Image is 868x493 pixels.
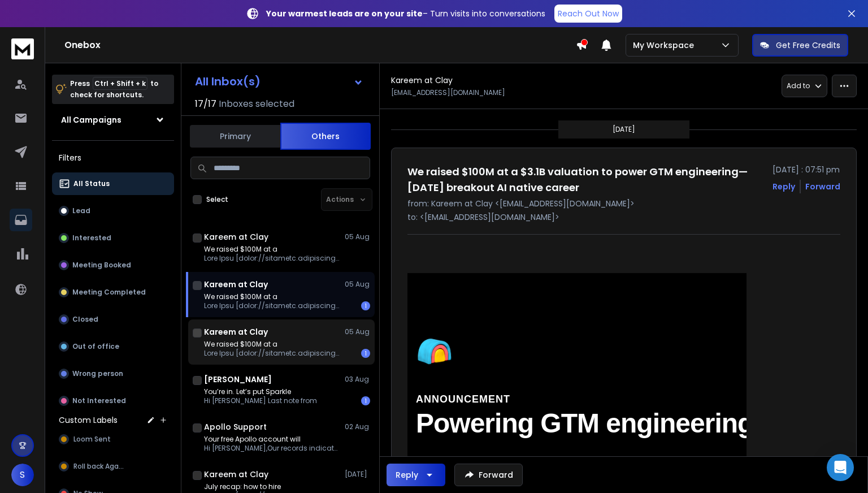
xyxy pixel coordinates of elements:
p: July recap: how to hire [204,482,340,491]
button: All Inbox(s) [186,70,372,93]
div: 1 [361,396,370,405]
h1: All Campaigns [61,114,121,126]
p: Lore Ipsu [dolor://sitametc.adipiscing.el/se9doeiu3te3i9u5742l9e0d9magn7a0/eNIMADMini_6Veni8QUIS_... [204,254,340,263]
h1: Kareem at Clay [204,469,268,480]
button: Reply [387,464,445,486]
span: Loom Sent [73,435,111,444]
h3: Filters [52,150,174,166]
p: 05 Aug [345,280,370,289]
p: Lead [72,206,90,215]
p: 05 Aug [345,232,370,241]
button: Reply [772,181,795,192]
p: – Turn visits into conversations [266,8,545,19]
button: All Campaigns [52,109,174,131]
p: We raised $100M at a [204,292,340,301]
h1: Onebox [64,38,576,52]
button: Not Interested [52,390,174,412]
p: from: Kareem at Clay <[EMAIL_ADDRESS][DOMAIN_NAME]> [407,198,840,209]
h3: Custom Labels [59,414,118,426]
span: Ctrl + Shift + k [93,77,147,90]
h1: Kareem at Clay [204,326,268,338]
p: [DATE] [613,125,635,134]
button: S [11,464,34,486]
h1: Kareem at Clay [204,231,268,243]
p: 02 Aug [345,422,370,431]
label: Select [206,195,228,204]
p: to: <[EMAIL_ADDRESS][DOMAIN_NAME]> [407,211,840,223]
span: Powering GTM engineering [416,408,753,438]
p: Out of office [72,342,119,351]
p: Get Free Credits [776,40,840,51]
button: Meeting Completed [52,281,174,304]
p: We raised $100M at a [204,245,340,254]
p: Hi [PERSON_NAME] Last note from [204,396,317,405]
span: Roll back Again [73,462,124,471]
p: My Workspace [633,40,698,51]
div: Forward [805,181,840,192]
p: Meeting Completed [72,288,146,297]
button: Get Free Credits [752,34,848,57]
p: [EMAIL_ADDRESS][DOMAIN_NAME] [391,88,505,97]
p: 03 Aug [345,375,370,384]
p: [DATE] [345,470,370,479]
button: Out of office [52,335,174,358]
button: Lead [52,200,174,222]
span: 17 / 17 [195,97,216,111]
h1: All Inbox(s) [195,76,261,87]
button: Loom Sent [52,428,174,451]
p: Add to [787,81,810,90]
div: Reply [396,469,418,481]
h3: Inboxes selected [219,97,294,111]
span: ANNOUNCEMENT [416,393,510,405]
div: 1 [361,349,370,358]
p: Lore Ipsu [dolor://sitametc.adipiscing.el/se7doeiu5te7i9u6333l0e4d3magn9a6/eNIMADMinimvEniaMqu4nO... [204,301,340,310]
p: Your free Apollo account will [204,435,340,444]
p: Not Interested [72,396,126,405]
p: We raised $100M at a [204,340,340,349]
img: logo [11,38,34,59]
div: Open Intercom Messenger [827,454,854,481]
h1: Kareem at Clay [204,279,268,290]
p: Lore Ipsu [dolor://sitametc.adipiscing.el/se3doeiu9te2i9u5281l0e7d7magn8a4/eNIMADMinimvENiAmqUisn... [204,349,340,358]
button: Primary [190,124,280,149]
p: Press to check for shortcuts. [70,78,158,101]
button: Meeting Booked [52,254,174,276]
p: 05 Aug [345,327,370,336]
p: [DATE] : 07:51 pm [772,164,840,175]
button: Interested [52,227,174,249]
p: Wrong person [72,369,123,378]
strong: Your warmest leads are on your site [266,8,423,19]
p: Interested [72,233,111,243]
button: Closed [52,308,174,331]
h1: Kareem at Clay [391,75,453,86]
button: Forward [454,464,523,486]
img: Clay Logo [416,336,511,366]
p: You’re in. Let’s put Sparkle [204,387,317,396]
p: Closed [72,315,98,324]
p: Meeting Booked [72,261,131,270]
button: Others [280,123,371,150]
h1: [PERSON_NAME] [204,374,272,385]
h1: We raised $100M at a $3.1B valuation to power GTM engineering—[DATE] breakout AI native career [407,164,766,196]
div: 1 [361,301,370,310]
p: Hi [PERSON_NAME],Our records indicate you [204,444,340,453]
button: All Status [52,172,174,195]
h1: Apollo Support [204,421,267,433]
button: Wrong person [52,362,174,385]
a: Reach Out Now [554,5,622,23]
p: All Status [73,179,110,188]
button: Roll back Again [52,455,174,478]
p: Reach Out Now [558,8,619,19]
